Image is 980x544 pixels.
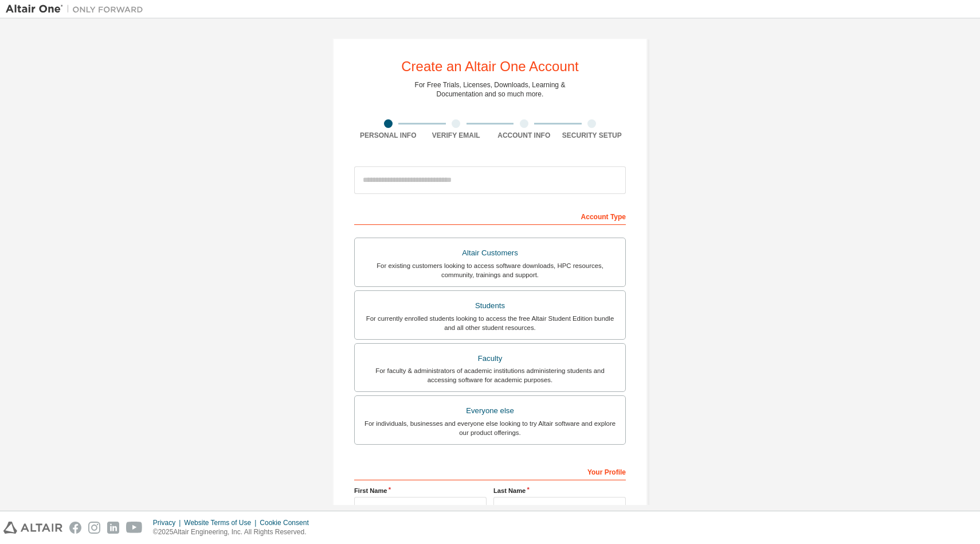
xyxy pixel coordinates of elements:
[362,351,618,367] div: Faculty
[558,131,626,140] div: Security Setup
[354,131,422,140] div: Personal Info
[126,522,143,534] img: youtube.svg
[184,518,260,527] div: Website Terms of Use
[354,486,487,495] label: First Name
[69,522,81,534] img: facebook.svg
[362,245,618,261] div: Altair Customers
[362,403,618,419] div: Everyone else
[415,80,566,99] div: For Free Trials, Licenses, Downloads, Learning & Documentation and so much more.
[3,522,62,534] img: altair_logo.svg
[354,462,626,480] div: Your Profile
[153,518,184,527] div: Privacy
[362,314,618,332] div: For currently enrolled students looking to access the free Altair Student Edition bundle and all ...
[107,522,119,534] img: linkedin.svg
[362,261,618,279] div: For existing customers looking to access software downloads, HPC resources, community, trainings ...
[401,60,579,73] div: Create an Altair One Account
[493,486,626,495] label: Last Name
[153,527,316,537] p: © 2025 Altair Engineering, Inc. All Rights Reserved.
[362,419,618,437] div: For individuals, businesses and everyone else looking to try Altair software and explore our prod...
[354,207,626,225] div: Account Type
[362,298,618,314] div: Students
[6,3,149,15] img: Altair One
[362,366,618,384] div: For faculty & administrators of academic institutions administering students and accessing softwa...
[422,131,491,140] div: Verify Email
[88,522,100,534] img: instagram.svg
[490,131,558,140] div: Account Info
[260,518,315,527] div: Cookie Consent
